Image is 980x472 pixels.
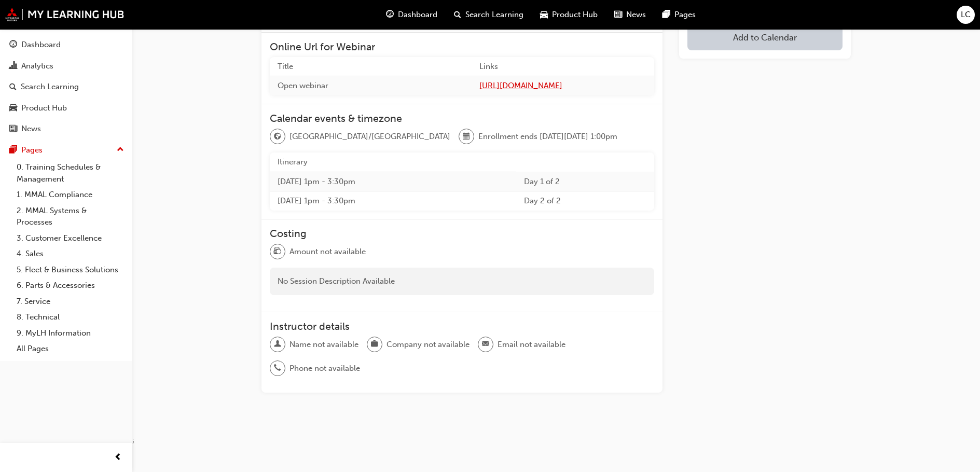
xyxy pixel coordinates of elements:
th: Title [270,57,472,76]
a: 0. Training Schedules & Management [12,159,128,187]
span: email-icon [482,338,489,351]
span: car-icon [9,104,17,113]
span: pages-icon [662,8,670,21]
a: Dashboard [4,35,128,54]
span: car-icon [540,8,548,21]
h3: Online Url for Webinar [270,41,654,53]
span: prev-icon [114,451,122,464]
span: search-icon [454,8,461,21]
td: [DATE] 1pm - 3:30pm [270,172,516,191]
a: 1. MMAL Compliance [12,187,128,203]
th: Links [472,57,654,76]
span: globe-icon [274,130,281,144]
a: pages-iconPages [654,4,704,25]
button: Pages [4,141,128,160]
span: chart-icon [9,62,17,71]
button: Add to Calendar [687,24,843,50]
span: Search Learning [465,9,523,21]
span: pages-icon [9,146,17,155]
a: 6. Parts & Accessories [12,277,128,294]
span: LC [961,9,971,21]
a: car-iconProduct Hub [532,4,606,25]
span: phone-icon [274,362,281,375]
td: [DATE] 1pm - 3:30pm [270,191,516,211]
span: guage-icon [386,8,394,21]
button: LC [957,6,975,24]
span: Dashboard [398,9,437,21]
a: Search Learning [4,77,128,96]
h3: Costing [270,228,654,240]
span: briefcase-icon [371,338,378,351]
div: Dashboard [21,39,61,51]
span: Product Hub [552,9,598,21]
a: [URL][DOMAIN_NAME] [479,80,646,92]
a: 3. Customer Excellence [12,230,128,246]
td: Day 2 of 2 [516,191,654,211]
a: 9. MyLH Information [12,325,128,341]
span: news-icon [9,124,17,134]
button: DashboardAnalyticsSearch LearningProduct HubNews [4,33,128,141]
div: News [21,123,41,135]
span: search-icon [9,82,17,92]
span: calendar-icon [463,130,470,144]
a: 8. Technical [12,309,128,325]
span: Pages [674,9,696,21]
img: mmal [5,8,125,21]
span: Name not available [289,339,358,351]
a: 5. Fleet & Business Solutions [12,262,128,278]
span: guage-icon [9,40,17,50]
a: news-iconNews [606,4,654,25]
a: Analytics [4,57,128,76]
td: Day 1 of 2 [516,172,654,191]
a: 7. Service [12,294,128,310]
a: guage-iconDashboard [378,4,446,25]
a: News [4,119,128,138]
span: Company not available [387,339,470,351]
a: All Pages [12,341,128,357]
span: News [626,9,646,21]
div: No Session Description Available [270,268,654,295]
div: Search Learning [21,81,79,93]
a: 4. Sales [12,246,128,262]
h3: Instructor details [270,321,654,332]
span: Open webinar [278,81,328,90]
span: Amount not available [289,246,366,258]
span: up-icon [117,143,124,157]
a: Product Hub [4,99,128,118]
span: Enrollment ends [DATE][DATE] 1:00pm [478,131,617,143]
div: Analytics [21,60,53,72]
span: Phone not available [289,363,360,374]
span: Email not available [498,339,565,351]
a: search-iconSearch Learning [446,4,532,25]
span: news-icon [614,8,622,21]
div: Product Hub [21,102,67,114]
span: money-icon [274,245,281,258]
a: 2. MMAL Systems & Processes [12,203,128,230]
div: Pages [21,144,43,156]
span: man-icon [274,338,281,351]
h3: Calendar events & timezone [270,113,654,124]
th: Itinerary [270,152,516,172]
span: [GEOGRAPHIC_DATA]/[GEOGRAPHIC_DATA] [289,131,450,143]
